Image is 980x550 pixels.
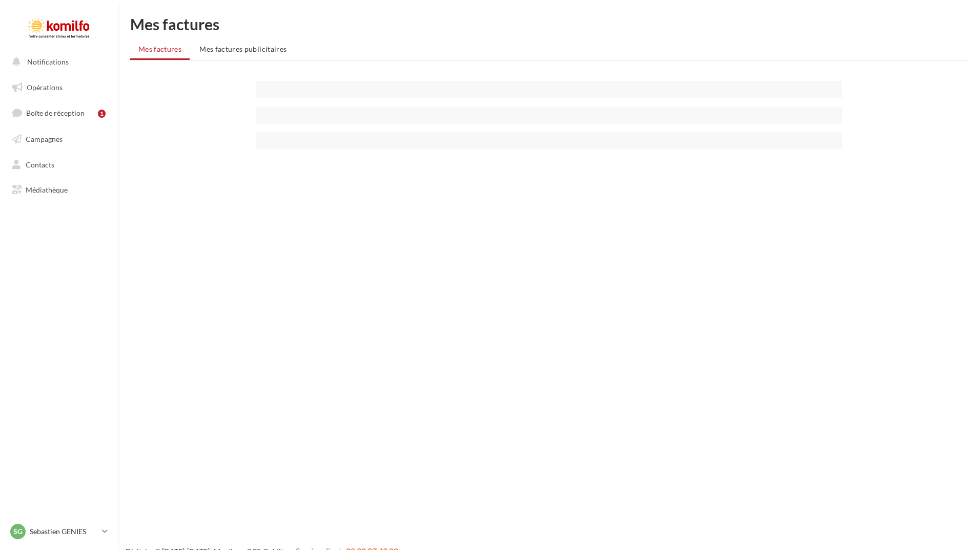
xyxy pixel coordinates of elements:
a: Médiathèque [6,179,112,201]
span: Contacts [26,160,54,168]
span: Boîte de réception [26,109,85,117]
span: Campagnes [26,135,63,143]
a: Contacts [6,154,112,176]
p: Sebastien GENIES [30,526,98,537]
span: SG [13,526,23,537]
span: Opérations [27,83,63,92]
span: Médiathèque [26,185,68,194]
a: Opérations [6,77,112,98]
a: SG Sebastien GENIES [8,522,110,541]
span: Notifications [27,57,69,66]
span: Mes factures publicitaires [199,45,287,53]
button: Notifications [6,51,108,73]
a: Boîte de réception1 [6,102,112,124]
a: Campagnes [6,129,112,150]
div: 1 [98,110,106,118]
h1: Mes factures [130,16,968,32]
